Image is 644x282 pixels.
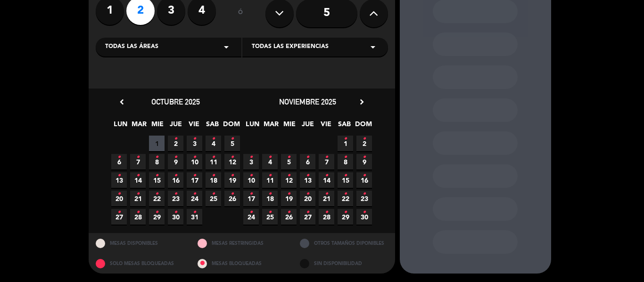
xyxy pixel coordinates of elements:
span: 29 [338,209,353,225]
span: 25 [262,209,278,225]
span: 10 [187,154,202,169]
span: DOM [223,119,239,134]
span: 11 [262,172,278,188]
div: SIN DISPONIBILIDAD [293,253,395,274]
span: MAR [131,119,147,134]
span: 22 [149,191,165,206]
span: 30 [168,209,183,225]
i: • [155,150,158,165]
span: 21 [130,191,146,206]
i: • [174,168,177,183]
span: 17 [243,191,259,206]
i: • [287,150,290,165]
i: • [363,150,366,165]
span: LUN [245,119,260,134]
i: • [306,168,309,183]
i: • [306,150,309,165]
i: • [212,186,215,201]
span: 15 [149,172,165,188]
span: 14 [319,172,334,188]
span: 9 [168,154,183,169]
span: 12 [281,172,297,188]
span: 7 [319,154,334,169]
span: 31 [187,209,202,225]
i: • [344,168,347,183]
span: 3 [243,154,259,169]
i: • [136,205,140,220]
i: • [325,150,328,165]
span: 13 [111,172,127,188]
span: 26 [224,191,240,206]
i: • [268,186,272,201]
i: • [344,205,347,220]
i: • [363,168,366,183]
i: • [212,150,215,165]
span: VIE [318,119,334,134]
span: 23 [168,191,183,206]
i: • [287,186,290,201]
i: • [249,168,253,183]
span: MIE [149,119,165,134]
span: 11 [206,154,221,169]
span: 8 [338,154,353,169]
div: SOLO MESAS BLOQUEADAS [89,253,191,274]
i: • [174,186,177,201]
span: 24 [243,209,259,225]
span: 28 [130,209,146,225]
span: MIE [281,119,297,134]
i: • [344,131,347,146]
i: • [193,150,196,165]
i: • [287,205,290,220]
span: 9 [356,154,372,169]
span: Todas las áreas [105,42,158,52]
span: VIE [186,119,202,134]
span: 1 [149,136,165,151]
span: 27 [111,209,127,225]
i: • [344,186,347,201]
span: 5 [224,136,240,151]
i: • [117,150,121,165]
i: • [212,131,215,146]
span: 20 [111,191,127,206]
span: 15 [338,172,353,188]
span: SAB [337,119,352,134]
i: • [325,205,328,220]
span: 24 [187,191,202,206]
span: 6 [111,154,127,169]
i: • [363,186,366,201]
i: arrow_drop_down [221,41,232,53]
span: 18 [262,191,278,206]
span: 28 [319,209,334,225]
i: • [249,205,253,220]
i: • [231,168,234,183]
i: • [231,150,234,165]
i: • [344,150,347,165]
i: • [268,168,272,183]
div: MESAS DISPONIBLES [89,233,191,253]
span: 26 [281,209,297,225]
span: 4 [206,136,221,151]
i: • [268,150,272,165]
span: octubre 2025 [151,97,200,106]
span: DOM [355,119,371,134]
i: • [136,150,140,165]
span: 1 [338,136,353,151]
i: • [136,186,140,201]
span: 22 [338,191,353,206]
span: 6 [300,154,315,169]
span: 18 [206,172,221,188]
span: 16 [356,172,372,188]
i: • [268,205,272,220]
span: Todas las experiencias [252,42,329,52]
i: • [249,150,253,165]
span: noviembre 2025 [279,97,336,106]
i: • [155,186,158,201]
i: • [249,186,253,201]
span: 29 [149,209,165,225]
i: • [136,168,140,183]
i: • [306,186,309,201]
i: • [193,205,196,220]
i: chevron_right [357,97,367,107]
span: 21 [319,191,334,206]
span: 2 [356,136,372,151]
